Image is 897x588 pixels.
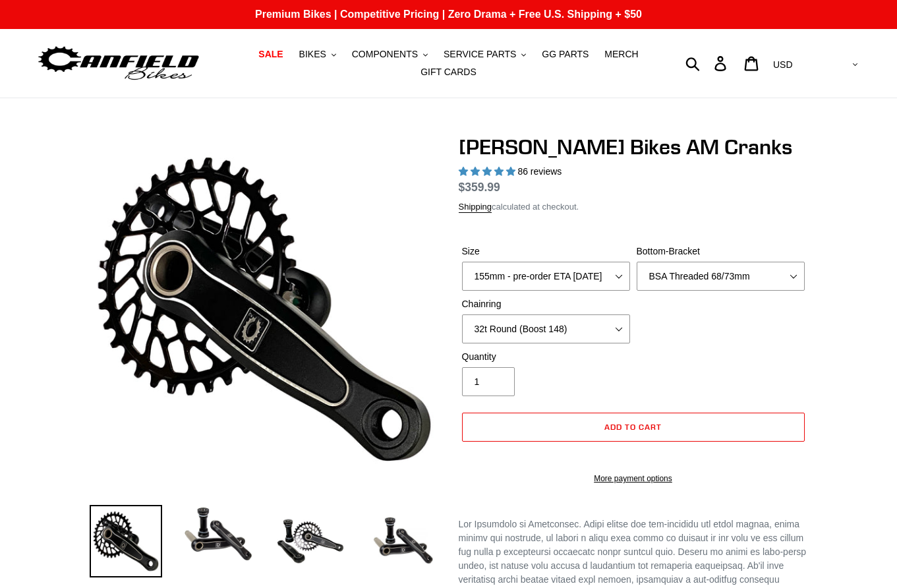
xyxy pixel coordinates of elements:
[462,297,630,311] label: Chainring
[604,49,638,60] span: MERCH
[444,49,516,60] span: SERVICE PARTS
[414,63,483,81] a: GIFT CARDS
[420,67,477,78] span: GIFT CARDS
[598,45,645,63] a: MERCH
[299,49,326,60] span: BIKES
[462,413,805,442] button: Add to cart
[459,181,500,194] span: $359.99
[459,202,492,213] a: Shipping
[182,505,254,563] img: Load image into Gallery viewer, Canfield Cranks
[252,45,289,63] a: SALE
[517,166,562,177] span: 86 reviews
[293,45,343,63] button: BIKES
[274,505,347,577] img: Load image into Gallery viewer, Canfield Bikes AM Cranks
[90,505,162,577] img: Load image into Gallery viewer, Canfield Bikes AM Cranks
[258,49,283,60] span: SALE
[462,350,630,364] label: Quantity
[437,45,533,63] button: SERVICE PARTS
[459,134,808,160] h1: [PERSON_NAME] Bikes AM Cranks
[462,473,805,485] a: More payment options
[459,200,808,214] div: calculated at checkout.
[352,49,418,60] span: COMPONENTS
[604,422,662,432] span: Add to cart
[36,43,201,84] img: Canfield Bikes
[637,245,805,258] label: Bottom-Bracket
[462,245,630,258] label: Size
[535,45,595,63] a: GG PARTS
[542,49,589,60] span: GG PARTS
[459,166,518,177] span: 4.97 stars
[345,45,434,63] button: COMPONENTS
[366,505,439,577] img: Load image into Gallery viewer, CANFIELD-AM_DH-CRANKS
